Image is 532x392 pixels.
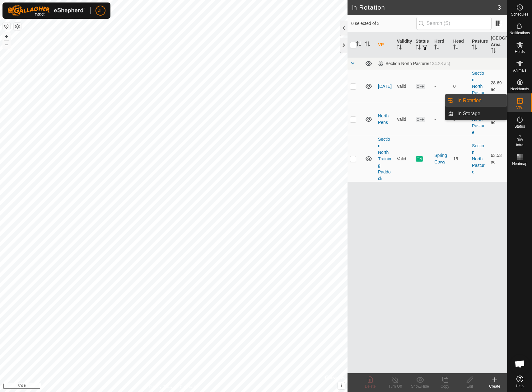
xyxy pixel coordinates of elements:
p-sorticon: Activate to sort [434,45,439,50]
span: 0 selected of 3 [351,20,416,27]
span: Heatmap [512,162,527,166]
span: Animals [513,68,526,72]
div: Section North Pasture [378,61,450,66]
h2: In Rotation [351,4,497,11]
span: 3 [497,3,501,12]
th: VP [376,32,394,58]
button: + [3,33,10,40]
span: Status [514,125,525,128]
a: Section North Pasture [472,104,484,135]
li: In Storage [445,107,507,120]
div: Edit [457,384,482,389]
p-sorticon: Activate to sort [397,45,402,50]
div: Turn Off [383,384,408,389]
div: Spring Cows [434,152,448,165]
th: Herd [432,32,450,58]
div: - [434,83,448,90]
td: 0 [451,70,469,103]
span: JL [98,7,103,14]
th: Head [451,32,469,58]
button: i [338,382,345,389]
a: Section North Pasture [472,143,484,174]
th: [GEOGRAPHIC_DATA] Area [488,32,507,58]
div: Create [482,384,507,389]
td: 28.69 ac [488,70,507,103]
a: Help [507,373,532,390]
span: Delete [365,384,376,389]
span: In Storage [457,110,480,117]
span: Notifications [510,31,530,35]
div: Show/Hide [408,384,432,389]
th: Pasture [469,32,488,58]
p-sorticon: Activate to sort [491,49,496,54]
div: Open chat [511,355,529,373]
a: Contact Us [180,384,198,390]
span: OFF [416,117,425,122]
span: OFF [416,84,425,89]
p-sorticon: Activate to sort [365,42,370,47]
td: Valid [394,70,413,103]
span: Neckbands [510,87,529,91]
a: In Storage [454,107,507,120]
span: Help [516,384,524,388]
span: Infra [516,143,523,147]
img: Gallagher Logo [7,5,85,16]
div: Copy [432,384,457,389]
div: - [434,116,448,123]
span: ON [416,156,423,162]
th: Validity [394,32,413,58]
a: Section North Training Paddock [378,137,391,181]
a: Section North Pasture [472,71,484,102]
td: Valid [394,103,413,136]
td: 63.53 ac [488,136,507,182]
p-sorticon: Activate to sort [453,45,458,50]
a: [DATE] [378,84,392,89]
a: North Pens [378,113,389,125]
span: VPs [516,106,523,110]
li: In Rotation [445,94,507,107]
td: 15 [451,136,469,182]
a: In Rotation [454,94,507,107]
span: (134.28 ac) [428,61,450,66]
input: Search (S) [416,17,492,30]
span: In Rotation [457,97,481,104]
p-sorticon: Activate to sort [356,42,361,47]
button: Reset Map [3,22,10,30]
span: i [341,383,342,388]
td: Valid [394,136,413,182]
p-sorticon: Activate to sort [416,45,421,50]
th: Status [413,32,432,58]
span: Herds [515,50,525,54]
p-sorticon: Activate to sort [472,45,477,50]
button: – [3,41,10,48]
a: Privacy Policy [149,384,172,390]
button: Map Layers [14,23,21,30]
span: Schedules [511,12,528,16]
